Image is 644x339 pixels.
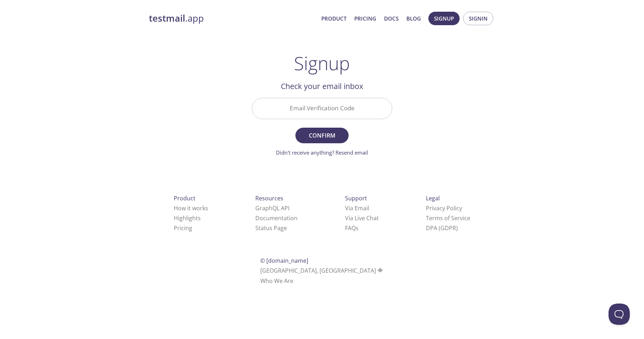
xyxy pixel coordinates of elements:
[255,224,287,232] a: Status Page
[321,14,346,23] a: Product
[174,204,208,212] a: How it works
[149,12,185,24] strong: testmail
[345,194,367,202] span: Support
[426,194,440,202] span: Legal
[260,257,308,265] span: © [DOMAIN_NAME]
[345,204,369,212] a: Via Email
[434,14,454,23] span: Signup
[255,214,298,222] a: Documentation
[384,14,399,23] a: Docs
[354,14,376,23] a: Pricing
[294,52,350,74] h1: Signup
[356,224,359,232] span: s
[174,224,192,232] a: Pricing
[426,224,458,232] a: DPA (GDPR)
[345,214,379,222] a: Via Live Chat
[174,214,201,222] a: Highlights
[428,12,460,25] button: Signup
[426,214,470,222] a: Terms of Service
[463,12,493,25] button: Signin
[303,130,341,140] span: Confirm
[255,194,283,202] span: Resources
[260,277,293,285] a: Who We Are
[609,304,630,325] iframe: Help Scout Beacon - Open
[149,12,316,24] a: testmail.app
[252,80,392,92] h2: Check your email inbox
[255,204,289,212] a: GraphQL API
[295,128,349,143] button: Confirm
[426,204,462,212] a: Privacy Policy
[276,149,368,156] a: Didn't receive anything? Resend email
[406,14,421,23] a: Blog
[174,194,195,202] span: Product
[260,267,384,274] span: [GEOGRAPHIC_DATA], [GEOGRAPHIC_DATA]
[469,14,488,23] span: Signin
[345,224,359,232] a: FAQ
